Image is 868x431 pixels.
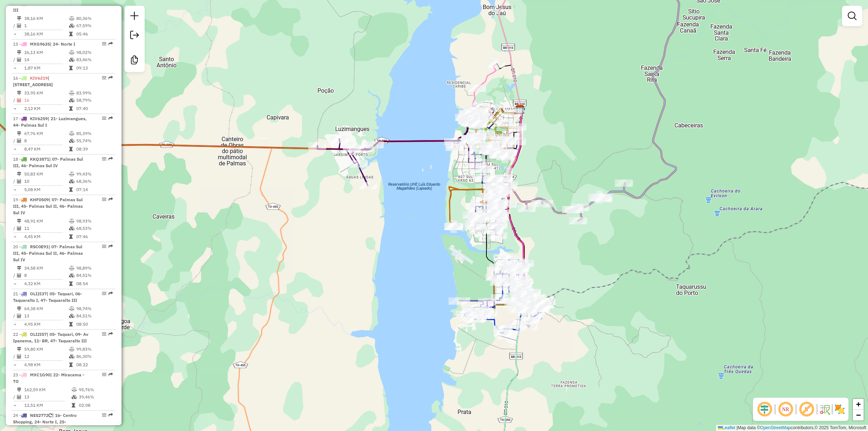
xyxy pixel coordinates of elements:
i: % de utilização do peso [69,219,75,223]
span: OLI2I37 [30,291,47,296]
td: = [13,145,17,153]
td: 84,51% [76,272,112,279]
i: % de utilização do peso [69,50,75,55]
td: 98,02% [76,49,112,56]
i: Veículo já utilizado nesta sessão [48,413,52,418]
i: Distância Total [17,131,21,136]
td: = [13,321,17,328]
img: Temar [515,105,525,114]
i: % de utilização do peso [69,172,75,176]
i: % de utilização da cubagem [69,226,75,231]
img: Exibir/Ocultar setores [834,403,846,415]
i: Distância Total [17,307,21,311]
td: 12 [24,353,69,360]
em: Opções [102,116,106,121]
td: 33,95 KM [24,89,69,97]
i: Tempo total em rota [69,187,73,192]
td: 55,74% [76,137,112,144]
td: 98,93% [76,217,112,225]
td: 80,36% [76,15,112,22]
td: 59,80 KM [24,346,69,353]
span: − [856,410,861,419]
span: KKQ3871 [30,156,49,162]
em: Opções [102,413,106,417]
td: 11 [24,225,69,232]
span: KHF0509 [30,197,49,202]
span: 21 - [13,291,82,303]
span: 23 - [13,372,84,384]
i: % de utilização da cubagem [69,273,75,278]
td: 12,51 KM [24,402,71,409]
td: 4,95 KM [24,321,69,328]
i: Tempo total em rota [69,106,73,111]
i: Distância Total [17,50,21,55]
td: / [13,272,17,279]
i: Total de Atividades [17,226,21,231]
a: Exportar sessão [127,28,142,44]
i: Distância Total [17,16,21,21]
i: Total de Atividades [17,24,21,28]
span: 22 - [13,331,88,343]
i: Total de Atividades [17,98,21,102]
td: = [13,361,17,368]
span: 15 - [13,41,75,47]
td: / [13,137,17,144]
td: 08:22 [76,361,112,368]
i: % de utilização do peso [69,91,75,95]
td: 4,98 KM [24,361,69,368]
td: 8 [24,272,69,279]
i: % de utilização da cubagem [69,98,75,102]
img: Fluxo de ruas [819,403,830,415]
i: Tempo total em rota [69,66,73,70]
td: 08:39 [76,145,112,153]
td: 85,39% [76,130,112,137]
em: Opções [102,332,106,336]
span: OLI2I57 [30,331,47,337]
td: / [13,178,17,185]
td: / [13,353,17,360]
em: Opções [102,76,106,80]
i: Tempo total em rota [69,147,73,151]
em: Rota exportada [109,116,113,121]
td: = [13,280,17,287]
i: % de utilização do peso [69,131,75,136]
td: 58,79% [76,97,112,104]
em: Opções [102,42,106,46]
td: 5,08 KM [24,186,69,193]
td: 86,30% [76,353,112,360]
td: = [13,64,17,72]
i: Distância Total [17,219,21,223]
i: % de utilização do peso [69,347,75,351]
td: 08:50 [76,321,112,328]
td: 68,36% [76,178,112,185]
i: % de utilização do peso [69,266,75,270]
td: 99,83% [76,346,112,353]
td: / [13,393,17,401]
em: Rota exportada [109,332,113,336]
em: Opções [102,197,106,202]
em: Rota exportada [109,76,113,80]
span: MXG9635 [30,41,50,47]
em: Opções [102,291,106,296]
td: / [13,312,17,320]
td: 39,46% [78,393,113,401]
td: 84,51% [76,312,112,320]
i: Tempo total em rota [72,403,75,407]
em: Opções [102,372,106,377]
i: % de utilização do peso [69,16,75,21]
td: = [13,402,17,409]
td: 34,58 KM [24,265,69,272]
i: Total de Atividades [17,354,21,359]
td: 83,46% [76,56,112,63]
a: Zoom in [853,399,864,410]
span: NES2772 [30,413,48,418]
span: KIV6259 [30,116,48,121]
i: % de utilização da cubagem [69,24,75,28]
td: 02:08 [78,402,113,409]
td: 2,12 KM [24,105,69,112]
span: Exibir rótulo [798,401,815,418]
td: 8,47 KM [24,145,69,153]
i: Tempo total em rota [69,234,73,239]
a: Criar modelo [127,53,142,69]
span: KIV6219 [30,75,48,81]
